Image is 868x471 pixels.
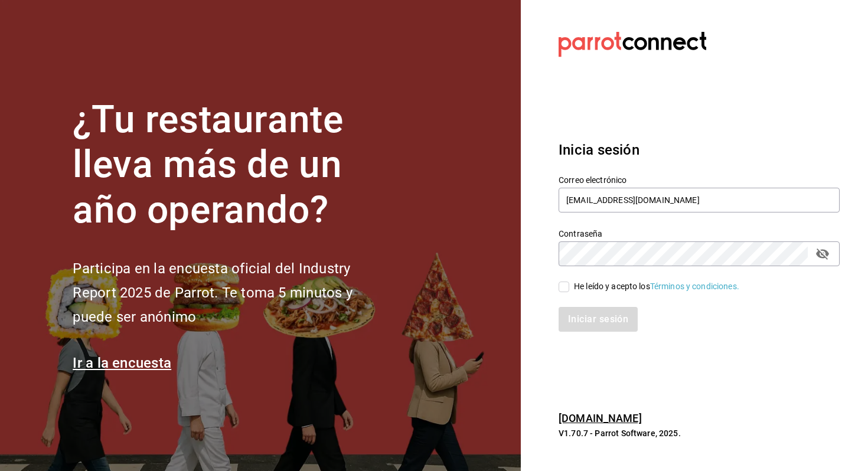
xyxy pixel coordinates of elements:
[559,188,840,212] input: Ingresa tu correo electrónico
[559,175,840,184] label: Correo electrónico
[559,229,840,237] label: Contraseña
[812,244,833,264] button: passwordField
[574,280,739,293] div: He leído y acepto los
[650,282,739,291] a: Términos y condiciones.
[559,427,840,439] p: V1.70.7 - Parrot Software, 2025.
[73,355,171,371] a: Ir a la encuesta
[559,412,642,424] a: [DOMAIN_NAME]
[73,97,391,233] h1: ¿Tu restaurante lleva más de un año operando?
[73,257,391,329] h2: Participa en la encuesta oficial del Industry Report 2025 de Parrot. Te toma 5 minutos y puede se...
[559,139,840,161] h3: Inicia sesión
